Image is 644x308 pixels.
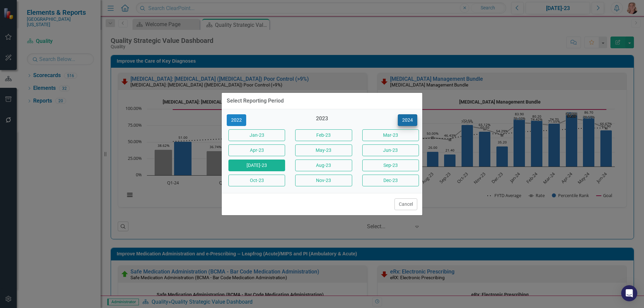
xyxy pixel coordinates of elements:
button: May-23 [295,144,352,156]
button: Oct-23 [228,175,285,186]
div: 2023 [293,115,350,126]
button: Mar-23 [362,129,419,141]
button: Dec-23 [362,175,419,186]
div: Open Intercom Messenger [621,285,637,301]
button: Aug-23 [295,160,352,171]
button: 2022 [227,114,246,126]
button: Nov-23 [295,175,352,186]
button: Feb-23 [295,129,352,141]
button: Cancel [394,198,417,210]
button: Apr-23 [228,144,285,156]
button: Jun-23 [362,144,419,156]
button: [DATE]-23 [228,160,285,171]
button: 2024 [398,114,417,126]
button: Sep-23 [362,160,419,171]
button: Jan-23 [228,129,285,141]
div: Select Reporting Period [227,98,284,104]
